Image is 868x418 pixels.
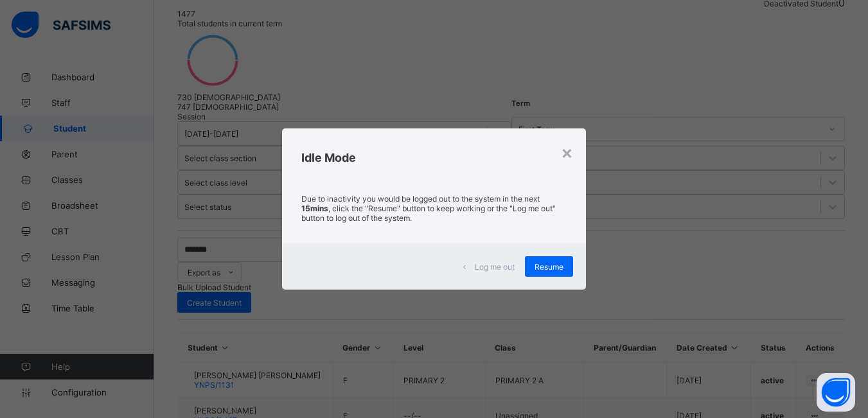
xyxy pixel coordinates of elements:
p: Due to inactivity you would be logged out to the system in the next , click the "Resume" button t... [301,194,567,223]
span: Resume [535,262,563,272]
h2: Idle Mode [301,151,567,164]
button: Open asap [817,373,855,412]
strong: 15mins [301,204,328,213]
span: Log me out [475,262,515,272]
div: × [561,141,573,163]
